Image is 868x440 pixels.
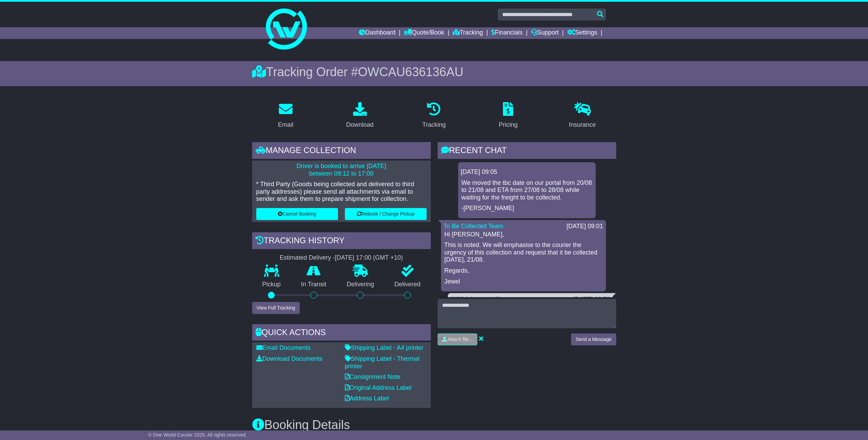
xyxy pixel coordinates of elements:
[573,296,610,303] div: [DATE] 08:53
[252,302,300,314] button: View Full Tracking
[569,120,596,129] div: Insurance
[256,181,427,203] p: * Third Party (Goods being collected and delivered to third party addresses) please send all atta...
[252,324,431,343] div: Quick Actions
[358,65,463,79] span: OWCAU636136AU
[453,27,483,39] a: Tracking
[404,27,444,39] a: Quote/Book
[531,27,559,39] a: Support
[571,333,616,345] button: Send a Message
[252,418,616,432] h3: Booking Details
[252,142,431,161] div: Manage collection
[444,242,603,264] p: This is noted. We will emphasise to the courier the urgency of this collection and request that i...
[462,179,592,202] p: We moved the tbc date on our portal from 20/08 to 21/08 and ETA from 27/08 to 28/08 while waiting...
[252,232,431,251] div: Tracking history
[256,208,338,220] button: Cancel Booking
[278,120,293,129] div: Email
[346,120,374,129] div: Download
[499,120,518,129] div: Pricing
[335,254,403,262] div: [DATE] 17:00 (GMT +10)
[565,100,600,132] a: Insurance
[444,267,603,275] p: Regards,
[418,100,450,132] a: Tracking
[256,355,323,362] a: Download Documents
[345,384,412,391] a: Original Address Label
[345,355,420,370] a: Shipping Label - Thermal printer
[444,223,504,230] a: To Be Collected Team
[451,296,501,303] a: [PERSON_NAME]
[337,281,385,288] p: Delivering
[252,281,291,288] p: Pickup
[345,373,401,380] a: Consignment Note
[444,278,603,286] p: Jewel
[438,142,616,161] div: RECENT CHAT
[494,100,522,132] a: Pricing
[491,27,522,39] a: Financials
[422,120,445,129] div: Tracking
[342,100,378,132] a: Download
[345,344,424,351] a: Shipping Label - A4 printer
[384,281,431,288] p: Delivered
[462,205,592,212] p: -[PERSON_NAME]
[359,27,396,39] a: Dashboard
[461,168,593,176] div: [DATE] 09:05
[567,223,603,230] div: [DATE] 09:01
[291,281,337,288] p: In Transit
[148,432,247,438] span: © One World Courier 2025. All rights reserved.
[252,254,431,262] div: Estimated Delivery -
[444,231,603,238] p: Hi [PERSON_NAME],
[256,344,311,351] a: Email Documents
[252,65,616,79] div: Tracking Order #
[273,100,298,132] a: Email
[256,163,427,177] p: Driver is booked to arrive [DATE] between 09:12 to 17:00
[345,395,389,402] a: Address Label
[567,27,597,39] a: Settings
[345,208,427,220] button: Rebook / Change Pickup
